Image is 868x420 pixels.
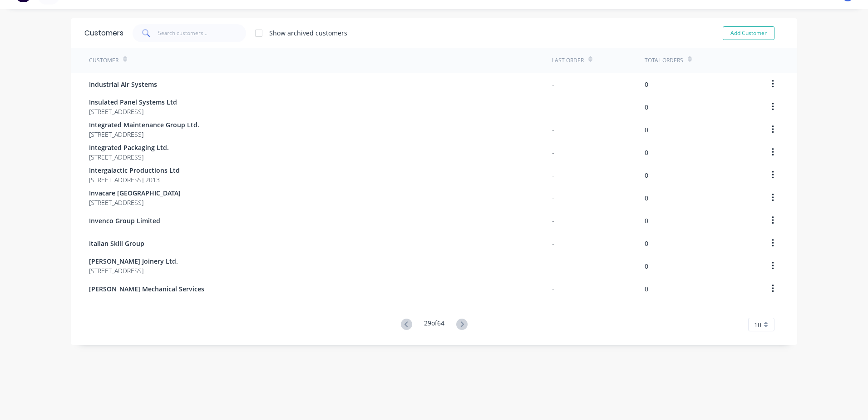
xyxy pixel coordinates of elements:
[552,102,554,112] div: -
[89,56,118,65] div: Customer
[645,170,648,180] div: 0
[552,216,554,225] div: -
[645,56,683,65] div: Total Orders
[645,193,648,203] div: 0
[89,188,181,198] span: Invacare [GEOGRAPHIC_DATA]
[645,148,648,157] div: 0
[552,170,554,180] div: -
[89,97,177,107] span: Insulated Panel Systems Ltd
[552,80,554,89] div: -
[269,28,347,38] div: Show archived customers
[424,318,444,331] div: 29 of 64
[89,80,157,89] span: Industrial Air Systems
[645,80,648,89] div: 0
[89,120,199,130] span: Integrated Maintenance Group Ltd.
[645,125,648,135] div: 0
[89,266,178,275] span: [STREET_ADDRESS]
[89,216,160,225] span: Invenco Group Limited
[89,152,169,162] span: [STREET_ADDRESS]
[645,284,648,294] div: 0
[552,56,584,65] div: Last Order
[645,102,648,112] div: 0
[723,26,774,40] button: Add Customer
[89,284,204,294] span: [PERSON_NAME] Mechanical Services
[552,193,554,203] div: -
[552,125,554,135] div: -
[89,175,180,185] span: [STREET_ADDRESS] 2013
[552,261,554,271] div: -
[645,239,648,248] div: 0
[645,216,648,225] div: 0
[552,284,554,294] div: -
[645,261,648,271] div: 0
[754,320,761,330] span: 10
[89,256,178,266] span: [PERSON_NAME] Joinery Ltd.
[89,143,169,152] span: Integrated Packaging Ltd.
[89,130,199,139] span: [STREET_ADDRESS]
[89,107,177,116] span: [STREET_ADDRESS]
[89,198,181,207] span: [STREET_ADDRESS]
[89,165,180,175] span: Intergalactic Productions Ltd
[158,24,247,42] input: Search customers...
[89,239,144,248] span: Italian Skill Group
[552,239,554,248] div: -
[84,28,123,39] div: Customers
[552,148,554,157] div: -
